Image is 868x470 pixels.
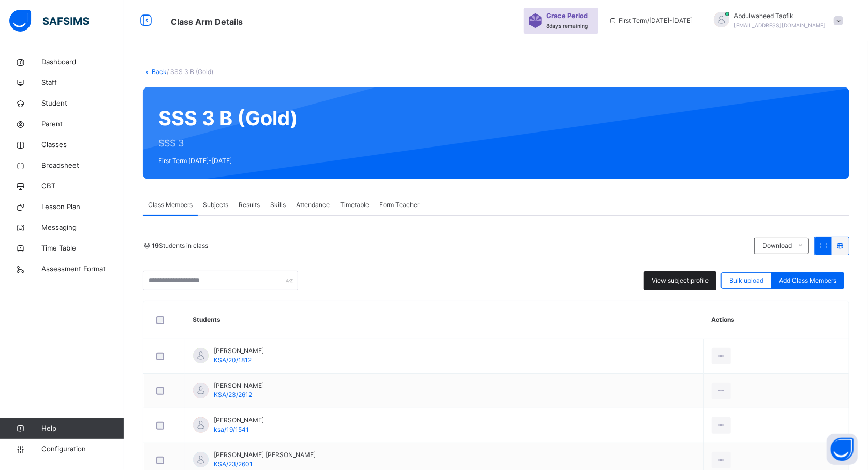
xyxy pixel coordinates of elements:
span: [PERSON_NAME] [PERSON_NAME] [214,450,316,460]
span: [EMAIL_ADDRESS][DOMAIN_NAME] [734,22,826,28]
span: View subject profile [652,276,709,285]
span: Grace Period [546,11,588,21]
span: Dashboard [41,57,124,67]
span: Bulk upload [729,276,763,285]
span: Skills [270,200,286,210]
span: Assessment Format [41,264,124,274]
span: Staff [41,78,124,88]
span: 8 days remaining [546,23,588,29]
span: [PERSON_NAME] [214,416,264,425]
span: ksa/19/1541 [214,425,249,433]
span: Classes [41,140,124,150]
span: Subjects [203,200,228,210]
th: Students [185,301,704,339]
div: AbdulwaheedTaofik [703,11,848,30]
img: sticker-purple.71386a28dfed39d6af7621340158ba97.svg [529,13,542,28]
b: 19 [152,242,159,249]
span: CBT [41,181,124,192]
span: session/term information [609,16,693,25]
span: Configuration [41,444,124,454]
span: Form Teacher [379,200,419,210]
span: Messaging [41,223,124,233]
span: Lesson Plan [41,202,124,212]
span: KSA/23/2612 [214,391,252,399]
span: KSA/23/2601 [214,460,253,468]
span: [PERSON_NAME] [214,346,264,356]
span: Help [41,423,124,434]
span: Parent [41,119,124,129]
span: Students in class [152,241,208,251]
span: Download [762,241,792,251]
span: Attendance [296,200,330,210]
span: Class Arm Details [171,17,243,27]
span: Abdulwaheed Taofik [734,11,826,21]
span: Broadsheet [41,160,124,171]
span: Add Class Members [779,276,836,285]
span: / SSS 3 B (Gold) [167,68,213,76]
a: Back [152,68,167,76]
span: [PERSON_NAME] [214,381,264,390]
span: Student [41,98,124,109]
span: Class Members [148,200,193,210]
span: Timetable [340,200,369,210]
span: Results [239,200,260,210]
span: Time Table [41,243,124,254]
button: Open asap [827,434,858,465]
span: KSA/20/1812 [214,356,252,364]
img: safsims [9,10,89,32]
th: Actions [704,301,849,339]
